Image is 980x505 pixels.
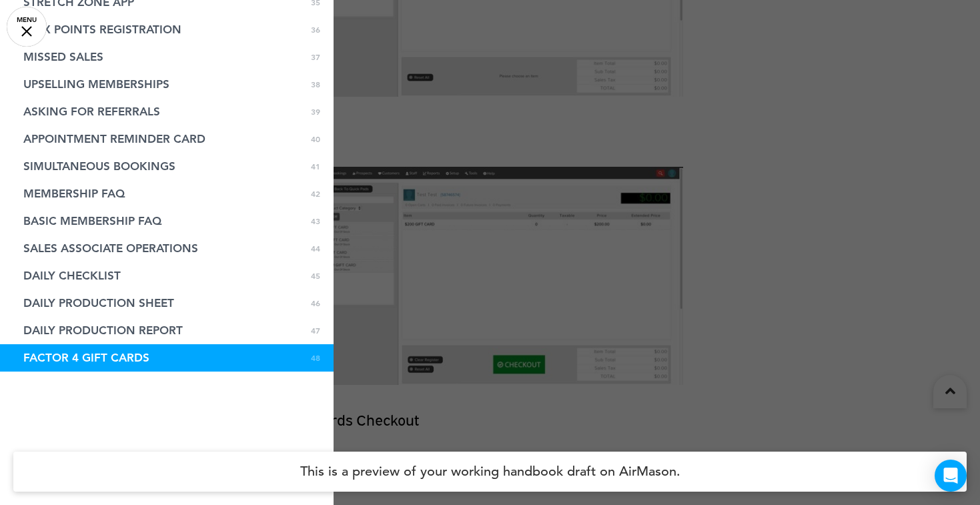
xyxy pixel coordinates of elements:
span: 47 [311,325,320,336]
span: 41 [311,161,320,172]
span: 37 [311,51,320,63]
span: DAILY PRODUCTION SHEET [23,298,174,309]
div: Open Intercom Messenger [935,460,967,492]
span: SALES ASSOCIATE OPERATIONS [23,243,198,254]
span: 42 [311,188,320,199]
span: 45 [311,270,320,282]
span: FACTOR 4 GIFT CARDS [23,352,149,364]
span: DAILY CHECKLIST [23,270,121,282]
span: FLEX POINTS REGISTRATION [23,24,181,35]
span: ASKING FOR REFERRALS [23,106,160,117]
span: 38 [311,79,320,90]
span: DAILY PRODUCTION REPORT [23,325,183,336]
span: MISSED SALES [23,51,103,63]
span: 36 [311,24,320,35]
span: 39 [311,106,320,117]
span: 46 [311,298,320,309]
span: APPOINTMENT REMINDER CARD [23,133,205,145]
span: UPSELLING MEMBERSHIPS [23,79,169,90]
span: 43 [311,215,320,227]
span: SIMULTANEOUS BOOKINGS [23,161,175,172]
span: 44 [311,243,320,254]
span: BASIC MEMBERSHIP FAQ [23,215,161,227]
span: 40 [311,133,320,145]
span: MEMBERSHIP FAQ [23,188,125,199]
span: 48 [311,352,320,364]
a: MENU [7,7,47,47]
h4: This is a preview of your working handbook draft on AirMason. [13,452,967,492]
